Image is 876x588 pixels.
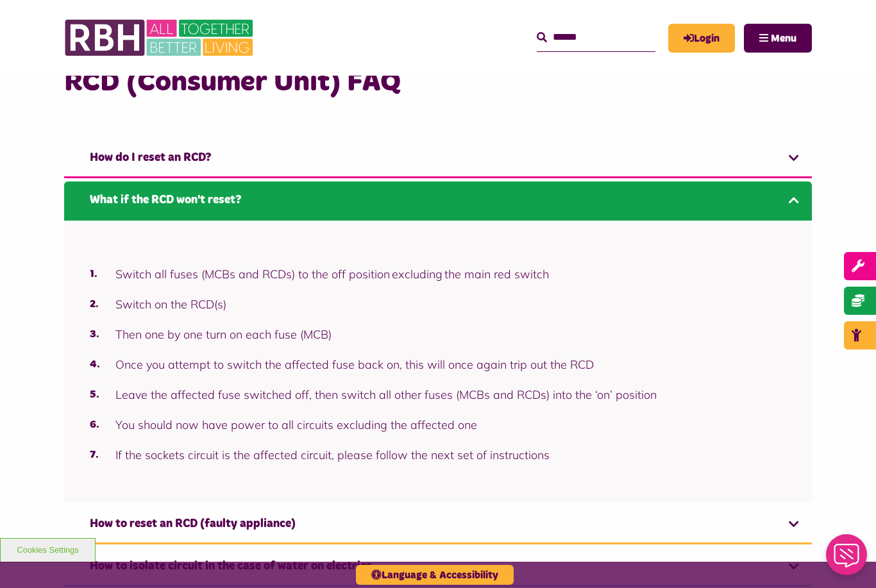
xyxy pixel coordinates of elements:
li: If the sockets circuit is the affected circuit, please follow the next set of instructions [90,446,786,464]
img: RBH [64,13,257,63]
a: How to isolate circuit in the case of water on electrics [64,548,812,587]
a: How do I reset an RCD? [64,139,812,178]
button: Navigation [744,24,812,53]
a: MyRBH [668,24,735,53]
a: What if the RCD won't reset? [64,181,812,221]
li: Leave the affected fuse switched off, then switch all other fuses (MCBs and RCDs) into the ‘on’ p... [90,386,786,403]
iframe: Netcall Web Assistant for live chat [818,530,876,588]
li: Once you attempt to switch the affected fuse back on, this will once again trip out the RCD [90,356,786,373]
div: What if the RCD won't reset? [64,221,812,502]
li: You should now have power to all circuits excluding the affected one [90,416,786,433]
h3: RCD (Consumer Unit) FAQ [64,64,812,101]
li: Switch on the RCD(s) [90,296,786,313]
a: How to reset an RCD (faulty appliance) [64,505,812,544]
input: Search [537,24,655,51]
li: Then one by one turn on each fuse (MCB) [90,326,786,343]
li: Switch all fuses (MCBs and RCDs) to the off position excluding the main red switch [90,265,786,283]
span: Menu [771,33,796,44]
button: Language & Accessibility [356,565,514,585]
